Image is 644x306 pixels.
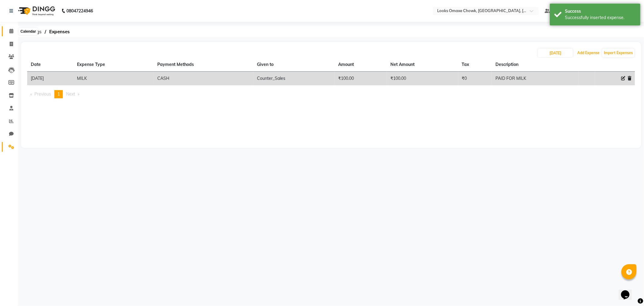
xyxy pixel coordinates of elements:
th: Tax [458,58,492,72]
td: PAID FOR MILK [492,72,578,86]
div: Calendar [19,28,37,35]
th: Date [27,58,73,72]
input: PLACEHOLDER.DATE [538,49,573,57]
td: ₹0 [458,72,492,86]
span: Previous [34,91,51,97]
th: Given to [253,58,335,72]
th: Expense Type [73,58,154,72]
b: 08047224946 [66,2,93,19]
th: Net Amount [387,58,458,72]
td: [DATE] [27,72,73,86]
span: Next [66,91,75,97]
nav: Pagination [27,90,635,98]
iframe: chat widget [619,282,638,300]
th: Amount [335,58,387,72]
img: logo [15,2,57,19]
div: Success [565,8,636,15]
td: ₹100.00 [335,72,387,86]
div: Successfully inserted expense. [565,15,636,21]
td: ₹100.00 [387,72,458,86]
span: 1 [57,91,60,97]
td: Counter_Sales [253,72,335,86]
span: Expenses [46,26,73,37]
button: Add Expense [576,49,601,57]
td: CASH [154,72,253,86]
th: Payment Methods [154,58,253,72]
th: Description [492,58,578,72]
td: MILK [73,72,154,86]
button: Import Expenses [602,49,634,57]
